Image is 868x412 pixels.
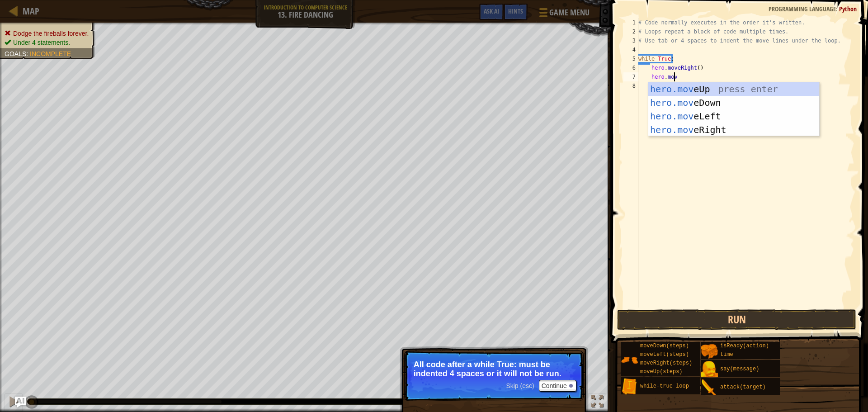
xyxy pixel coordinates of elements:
button: Ask AI [479,4,504,20]
button: Run [617,309,856,330]
div: 6 [623,63,638,72]
span: moveDown(steps) [640,343,689,349]
button: Ask AI [15,397,26,407]
span: isReady(action) [720,343,769,349]
img: portrait.png [701,361,718,378]
span: moveRight(steps) [640,360,692,366]
p: All code after a while True: must be indented 4 spaces or it will not be run. [414,360,574,378]
span: Incomplete [30,50,71,57]
a: Map [18,5,39,17]
span: Dodge the fireballs forever. [13,30,89,37]
img: portrait.png [621,351,638,369]
span: Python [839,5,857,13]
span: Under 4 statements. [13,39,70,46]
div: 1 [623,18,638,27]
div: 3 [623,36,638,45]
div: 4 [623,45,638,54]
li: Dodge the fireballs forever. [5,29,89,38]
span: Skip (esc) [506,382,534,389]
button: Continue [539,380,576,392]
div: 8 [623,81,638,90]
button: Game Menu [532,4,595,25]
img: portrait.png [621,378,638,395]
span: time [720,351,733,358]
span: moveUp(steps) [640,369,683,375]
span: Programming language [769,5,836,13]
span: Hints [508,7,523,15]
span: Ask AI [484,7,499,15]
li: Under 4 statements. [5,38,89,47]
span: Game Menu [549,7,590,19]
span: : [836,5,839,13]
div: 5 [623,54,638,63]
div: 7 [623,72,638,81]
span: say(message) [720,366,759,372]
span: : [26,50,30,57]
span: Goals [5,50,26,57]
img: portrait.png [701,343,718,360]
div: 2 [623,27,638,36]
span: Map [23,5,39,17]
span: while-true loop [640,383,689,389]
span: attack(target) [720,384,766,390]
img: portrait.png [701,379,718,396]
span: moveLeft(steps) [640,351,689,358]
